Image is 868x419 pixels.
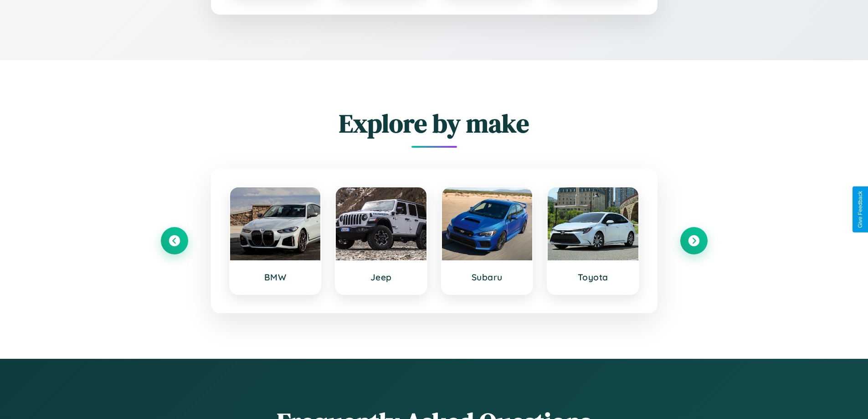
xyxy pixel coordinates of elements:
[161,106,708,141] h2: Explore by make
[451,272,524,283] h3: Subaru
[345,272,417,283] h3: Jeep
[239,272,312,283] h3: BMW
[557,272,629,283] h3: Toyota
[857,191,863,228] div: Give Feedback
